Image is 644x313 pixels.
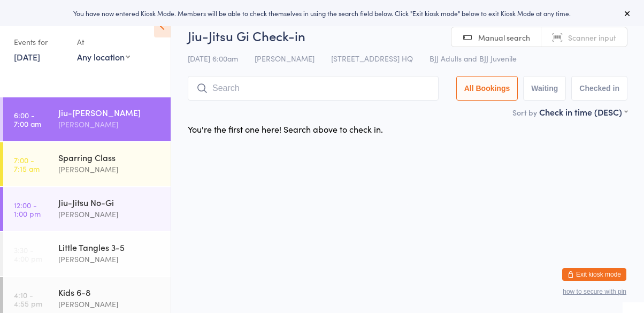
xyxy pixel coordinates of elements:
a: 6:00 -7:00 amJiu-[PERSON_NAME][PERSON_NAME] [3,97,171,141]
div: Any location [77,51,130,63]
div: Jiu-Jitsu No-Gi [58,196,162,208]
label: Sort by [512,107,537,118]
input: Search [188,76,439,101]
time: 12:00 - 1:00 pm [14,201,41,218]
span: Scanner input [568,32,616,43]
span: [STREET_ADDRESS] HQ [331,53,413,64]
div: [PERSON_NAME] [58,163,162,175]
button: All Bookings [456,76,518,101]
span: Manual search [478,32,530,43]
time: 4:10 - 4:55 pm [14,291,42,308]
div: Jiu-[PERSON_NAME] [58,106,162,118]
div: Kids 6-8 [58,286,162,298]
div: Little Tangles 3-5 [58,241,162,253]
div: [PERSON_NAME] [58,118,162,131]
time: 7:00 - 7:15 am [14,156,40,173]
span: [DATE] 6:00am [188,53,238,64]
span: [PERSON_NAME] [255,53,315,64]
span: BJJ Adults and BJJ Juvenile [430,53,517,64]
a: [DATE] [14,51,40,63]
div: Check in time (DESC) [539,106,627,118]
div: Sparring Class [58,151,162,163]
a: 12:00 -1:00 pmJiu-Jitsu No-Gi[PERSON_NAME] [3,187,171,231]
div: You're the first one here! Search above to check in. [188,123,383,135]
a: 3:30 -4:00 pmLittle Tangles 3-5[PERSON_NAME] [3,232,171,276]
button: how to secure with pin [563,288,626,295]
h2: Jiu-Jitsu Gi Check-in [188,27,627,44]
button: Waiting [523,76,566,101]
div: You have now entered Kiosk Mode. Members will be able to check themselves in using the search fie... [17,9,627,18]
button: Exit kiosk mode [562,268,626,281]
time: 3:30 - 4:00 pm [14,246,42,263]
div: Events for [14,33,66,51]
time: 6:00 - 7:00 am [14,111,41,128]
div: [PERSON_NAME] [58,253,162,265]
div: [PERSON_NAME] [58,208,162,220]
a: 7:00 -7:15 amSparring Class[PERSON_NAME] [3,142,171,186]
button: Checked in [571,76,627,101]
div: At [77,33,130,51]
div: [PERSON_NAME] [58,298,162,310]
